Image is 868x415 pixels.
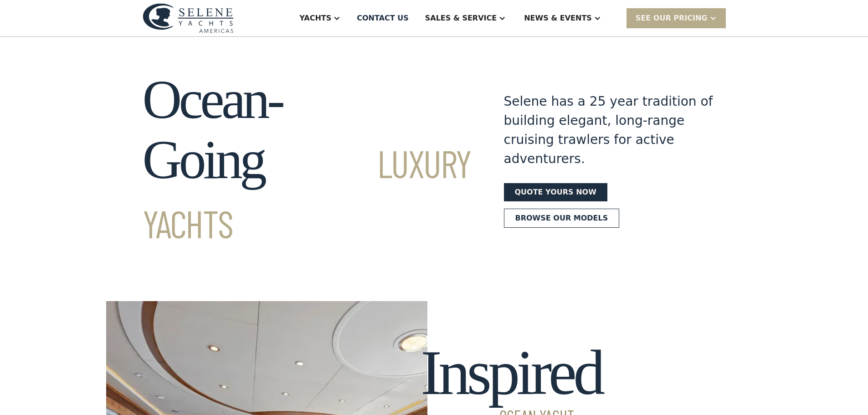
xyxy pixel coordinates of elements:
[143,140,471,246] span: Luxury Yachts
[143,3,234,33] img: logo
[504,209,620,228] a: Browse our models
[504,183,607,201] a: Quote yours now
[425,13,497,24] div: Sales & Service
[636,13,708,24] div: SEE Our Pricing
[299,13,331,24] div: Yachts
[143,70,471,250] h1: Ocean-Going
[357,13,409,24] div: Contact US
[627,8,726,28] div: SEE Our Pricing
[504,92,714,169] div: Selene has a 25 year tradition of building elegant, long-range cruising trawlers for active adven...
[524,13,592,24] div: News & EVENTS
